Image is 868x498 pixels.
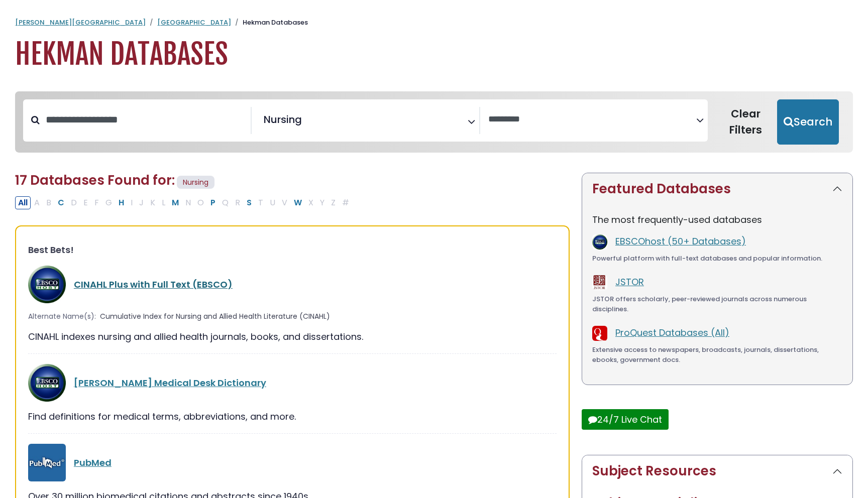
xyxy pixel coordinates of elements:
a: [PERSON_NAME][GEOGRAPHIC_DATA] [15,18,146,27]
span: 17 Databases Found for: [15,171,175,189]
button: Subject Resources [582,455,852,487]
textarea: Search [304,117,311,128]
a: PubMed [74,456,112,469]
button: Filter Results M [169,196,182,209]
li: Nursing [260,112,302,127]
button: Clear Filters [714,99,777,145]
a: [GEOGRAPHIC_DATA] [157,18,231,27]
button: Submit for Search Results [777,99,839,145]
div: Powerful platform with full-text databases and popular information. [592,254,842,264]
span: Nursing [177,176,214,189]
button: Filter Results P [207,196,219,209]
input: Search database by title or keyword [40,111,251,128]
button: Filter Results W [291,196,305,209]
nav: Search filters [15,91,853,153]
span: Cumulative Index for Nursing and Allied Health Literature (CINAHL) [100,311,330,322]
div: CINAHL indexes nursing and allied health journals, books, and dissertations. [28,330,557,343]
a: [PERSON_NAME] Medical Desk Dictionary [74,377,266,389]
a: ProQuest Databases (All) [615,326,729,339]
nav: breadcrumb [15,18,853,28]
h1: Hekman Databases [15,38,853,71]
button: 24/7 Live Chat [582,409,669,430]
li: Hekman Databases [231,18,308,28]
p: The most frequently-used databases [592,213,842,226]
h3: Best Bets! [28,244,557,256]
button: All [15,196,31,209]
div: Extensive access to newspapers, broadcasts, journals, dissertations, ebooks, government docs. [592,345,842,364]
div: JSTOR offers scholarly, peer-reviewed journals across numerous disciplines. [592,294,842,314]
a: CINAHL Plus with Full Text (EBSCO) [74,278,233,291]
div: Find definitions for medical terms, abbreviations, and more. [28,410,557,423]
button: Featured Databases [582,173,852,205]
span: Nursing [264,112,302,127]
a: EBSCOhost (50+ Databases) [615,235,746,247]
textarea: Search [488,114,696,125]
button: Filter Results H [116,196,127,209]
div: Alpha-list to filter by first letter of database name [15,196,353,208]
a: JSTOR [615,276,644,288]
span: Alternate Name(s): [28,311,96,322]
button: Filter Results C [55,196,67,209]
button: Filter Results S [244,196,255,209]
